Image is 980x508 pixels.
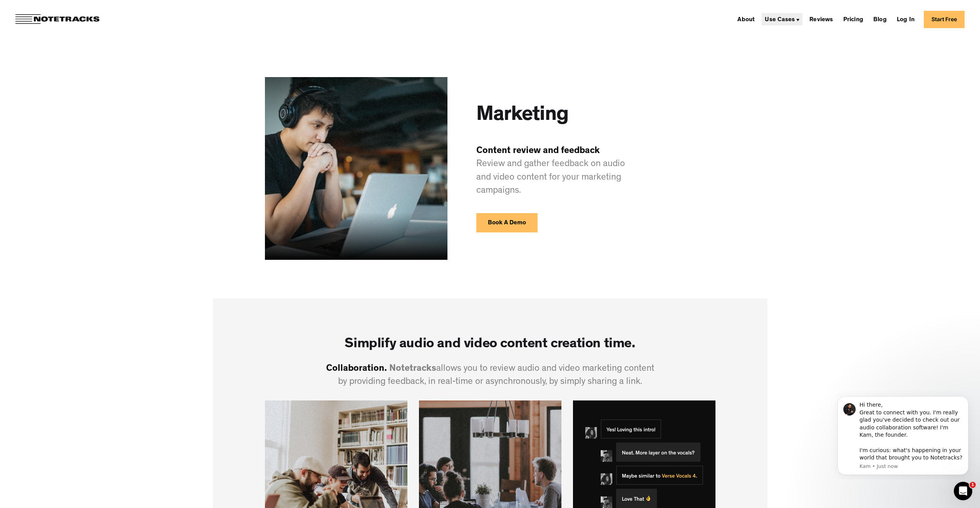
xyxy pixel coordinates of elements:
h3: Simplify audio and video content creation time. [345,337,635,353]
a: Reviews [806,13,836,25]
p: allows you to review audio and video marketing content by providing feedback, in real-time or asy... [323,363,658,389]
h1: Marketing [476,104,568,128]
iframe: Intercom live chat [954,482,972,500]
a: Pricing [840,13,866,25]
div: Use Cases [765,17,795,23]
a: About [734,13,758,25]
span: Collaboration. [326,365,387,374]
span: Notetracks [389,365,436,374]
a: Book A Demo [476,213,538,232]
a: Start Free [924,11,965,28]
span: 1 [970,482,976,488]
div: Use Cases [762,13,802,25]
iframe: Intercom notifications message [826,389,980,479]
a: Log In [894,13,918,25]
p: Review and gather feedback on audio and video content for your marketing campaigns. [476,145,638,197]
span: Content review and feedback [476,147,600,156]
a: Blog [870,13,890,25]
